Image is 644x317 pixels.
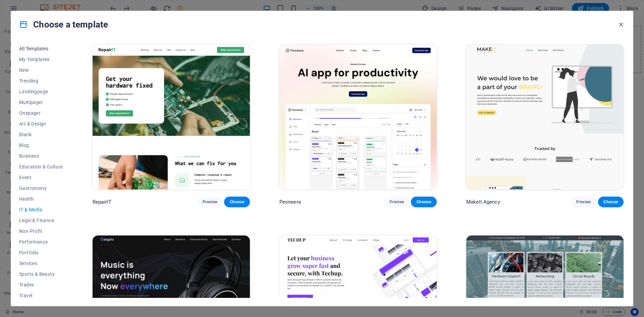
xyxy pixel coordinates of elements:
span: Blog [19,143,63,148]
span: Choose [603,199,618,205]
span: Trending [19,78,63,84]
span: My Templates [19,57,63,62]
button: My Templates [19,54,63,65]
button: Choose [598,197,624,207]
span: Event [19,175,63,180]
button: Travel [19,290,63,301]
span: Health [19,196,63,202]
button: Landingpage [19,86,63,97]
span: Gastronomy [19,186,63,191]
span: New [19,67,63,73]
p: MakeIt Agency [466,199,500,205]
button: New [19,65,63,75]
span: Preview [203,199,217,205]
span: Trades [19,282,63,287]
button: Choose [224,197,250,207]
span: Legal & Finance [19,218,63,223]
button: Portfolio [19,247,63,258]
p: RepairIT [93,199,111,205]
img: MakeIt Agency [466,45,624,190]
span: Preview [576,199,591,205]
button: Education & Culture [19,161,63,172]
button: Non-Profit [19,226,63,236]
button: Preview [571,197,596,207]
span: Onepager [19,110,63,116]
span: IT & Media [19,207,63,212]
img: Peoneera [279,45,437,190]
button: Event [19,172,63,183]
span: Art & Design [19,121,63,126]
span: Sports & Beauty [19,271,63,277]
button: Business [19,151,63,161]
span: Performance [19,239,63,245]
button: Multipager [19,97,63,108]
span: Preview [389,199,404,205]
button: Preview [384,197,410,207]
button: Sports & Beauty [19,269,63,279]
span: Services [19,261,63,266]
span: Portfolio [19,250,63,255]
button: Trending [19,75,63,86]
button: Onepager [19,108,63,118]
img: RepairIT [93,45,250,190]
button: Blank [19,129,63,140]
button: All Templates [19,43,63,54]
span: Blank [19,132,63,137]
span: Business [19,153,63,159]
span: All Templates [19,46,63,51]
span: Choose [229,199,244,205]
span: Paste clipboard [308,38,345,47]
button: Health [19,194,63,204]
span: Add elements [272,38,306,47]
div: Drop content here [3,9,614,56]
span: Non-Profit [19,228,63,234]
span: Education & Culture [19,164,63,169]
span: Choose [416,199,431,205]
button: Legal & Finance [19,215,63,226]
h4: Choose a template [19,19,108,30]
button: IT & Media [19,204,63,215]
button: Preview [197,197,223,207]
a: Skip to main content [3,3,47,8]
button: Choose [411,197,436,207]
button: Performance [19,236,63,247]
p: Peoneera [279,199,301,205]
span: Landingpage [19,89,63,94]
span: Multipager [19,100,63,105]
button: Blog [19,140,63,151]
button: Art & Design [19,118,63,129]
button: Trades [19,279,63,290]
button: Services [19,258,63,269]
button: Gastronomy [19,183,63,194]
span: Travel [19,293,63,298]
